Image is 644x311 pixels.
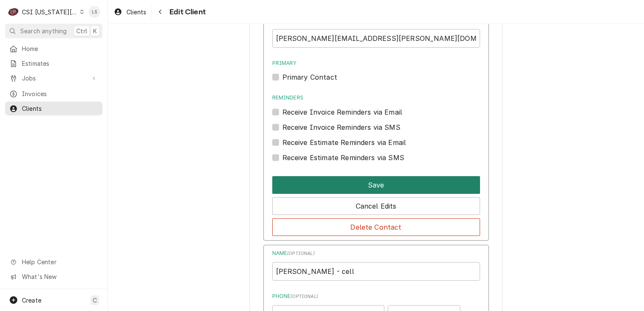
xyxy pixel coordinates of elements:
[272,176,480,194] button: Save
[272,94,480,117] div: Reminders
[290,294,318,299] span: ( optional )
[272,59,480,67] label: Primary
[272,173,480,236] div: Button Group
[5,24,102,38] button: Search anythingCtrlK
[126,8,146,16] span: Clients
[282,137,406,147] label: Receive Estimate Reminders via Email
[153,5,167,19] button: Navigate back
[8,6,19,18] div: CSI Kansas City's Avatar
[8,6,19,18] div: C
[93,27,97,35] span: K
[22,272,97,281] span: What's New
[5,42,102,56] a: Home
[5,255,102,269] a: Go to Help Center
[282,122,400,132] label: Receive Invoice Reminders via SMS
[89,6,100,18] div: Lindsay Stover's Avatar
[272,249,480,281] div: Name
[5,71,102,85] a: Go to Jobs
[22,257,97,266] span: Help Center
[272,59,480,82] div: Primary
[282,107,402,117] label: Receive Invoice Reminders via Email
[22,104,98,113] span: Clients
[272,16,480,48] div: Email
[93,296,97,305] span: C
[5,270,102,284] a: Go to What's New
[272,94,480,102] label: Reminders
[272,292,480,300] label: Phone
[282,72,337,82] label: Primary Contact
[272,194,480,215] div: Button Group Row
[282,153,404,163] label: Receive Estimate Reminders via SMS
[287,251,315,256] span: ( optional )
[89,6,100,18] div: LS
[22,89,98,98] span: Invoices
[272,197,480,215] button: Cancel Edits
[22,59,98,68] span: Estimates
[20,27,67,35] span: Search anything
[167,6,206,18] span: Edit Client
[272,215,480,236] div: Button Group Row
[110,5,150,19] a: Clients
[272,249,480,257] label: Name
[272,173,480,194] div: Button Group Row
[22,44,98,53] span: Home
[76,27,87,35] span: Ctrl
[272,218,480,236] button: Delete Contact
[22,297,41,304] span: Create
[22,8,78,16] div: CSI [US_STATE][GEOGRAPHIC_DATA]
[5,87,102,101] a: Invoices
[5,102,102,115] a: Clients
[22,74,86,83] span: Jobs
[5,56,102,70] a: Estimates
